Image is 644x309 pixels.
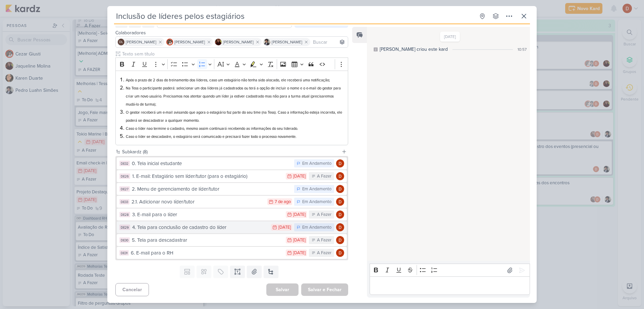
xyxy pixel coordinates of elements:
[132,172,282,180] div: 1. E-mail: Estagiário sem líder/tutor (para o estagiário)
[119,225,130,230] div: DE29
[119,237,130,243] div: DE30
[117,247,347,259] button: DE31 6. E-mail para o RH [DATE] A Fazer
[115,29,348,36] div: Colaboradores
[119,199,129,204] div: DE33
[302,186,331,193] div: Em Andamento
[121,50,348,57] input: Texto sem título
[114,10,475,22] input: Kard Sem Título
[223,39,254,45] span: [PERSON_NAME]
[131,198,264,206] div: 2.1. Adicionar novo líder/tutor
[370,276,530,295] div: Editor editing area: main
[132,211,282,219] div: 3. E-mail para o líder
[119,161,130,166] div: DE32
[293,251,306,255] div: [DATE]
[370,264,530,277] div: Editor toolbar
[117,234,347,246] button: DE30 5. Tela para descadastrar [DATE] A Fazer
[336,159,344,167] img: Davi Elias Teixeira
[336,172,344,180] img: Davi Elias Teixeira
[293,174,306,179] div: [DATE]
[119,186,130,192] div: DE27
[215,39,222,45] img: Jaqueline Molina
[126,78,330,82] span: Após o prazo de 2 dias do treinamento dos líderes, caso um estagiário não tenha sido alocado, ele...
[336,236,344,244] img: Davi Elias Teixeira
[293,238,306,242] div: [DATE]
[117,157,347,169] button: DE32 0. Tela inicial estudante Em Andamento
[336,185,344,193] img: Davi Elias Teixeira
[166,39,173,45] img: Cezar Giusti
[336,249,344,257] img: Davi Elias Teixeira
[302,160,331,167] div: Em Andamento
[275,200,291,204] div: 7 de ago
[119,250,129,256] div: DE31
[131,249,282,257] div: 6. E-mail para o RH
[126,39,156,45] span: [PERSON_NAME]
[336,223,344,231] img: Davi Elias Teixeira
[317,173,331,180] div: A Fazer
[119,173,130,179] div: DE26
[126,86,341,107] span: Na Tess o participante poderá: selecionar um dos líderes já cadastrados ou terá a opção de inclui...
[126,110,342,123] span: O gestor receberá um e-mail avisando que agora o estagiário faz parte do seu time (na Tess). Caso...
[119,212,130,217] div: DE28
[317,250,331,257] div: A Fazer
[117,221,347,233] button: DE29 4. Tela para conclusão de cadastro do líder [DATE] Em Andamento
[518,46,527,52] div: 10:57
[278,225,291,230] div: [DATE]
[293,213,306,217] div: [DATE]
[132,160,291,167] div: 0. Tela inicial estudante
[132,236,282,244] div: 5. Tela para descadastrar
[132,224,268,231] div: 4. Tela para conclusão de cadastro do líder
[117,170,347,182] button: DE26 1. E-mail: Estagiário sem líder/tutor (para o estagiário) [DATE] A Fazer
[115,283,149,296] button: Cancelar
[117,208,347,221] button: DE28 3. E-mail para o líder [DATE] A Fazer
[122,148,339,155] div: Subkardz (8)
[118,39,124,45] div: Danilo Leite
[117,183,347,195] button: DE27 2. Menu de gerenciamento de líder/tutor Em Andamento
[272,39,302,45] span: [PERSON_NAME]
[336,198,344,206] img: Davi Elias Teixeira
[174,39,205,45] span: [PERSON_NAME]
[317,211,331,218] div: A Fazer
[302,199,331,205] div: Em Andamento
[264,39,270,45] img: Pedro Luahn Simões
[126,134,297,139] span: Caso o líder se descadastre, o estagiário será comunicado e precisará fazer todo o processo novam...
[126,126,298,131] span: Caso o líder nao termine o cadastro, mesmo assim continuará recebendo as informações do seu lider...
[380,46,448,53] div: [PERSON_NAME] criou este kard
[132,185,291,193] div: 2. Menu de gerenciamento de líder/tutor
[119,41,123,44] p: DL
[117,196,347,208] button: DE33 2.1. Adicionar novo líder/tutor 7 de ago Em Andamento
[115,57,348,71] div: Editor toolbar
[302,224,331,231] div: Em Andamento
[336,210,344,219] img: Davi Elias Teixeira
[115,71,348,146] div: Editor editing area: main
[317,237,331,244] div: A Fazer
[312,38,346,46] input: Buscar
